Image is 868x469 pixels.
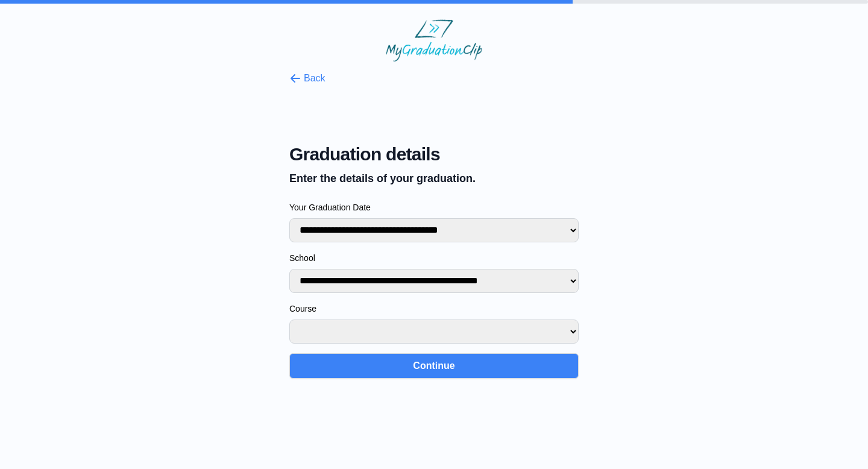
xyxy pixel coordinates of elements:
[289,71,325,86] button: Back
[289,303,579,315] label: Course
[289,252,579,264] label: School
[289,170,579,187] p: Enter the details of your graduation.
[289,143,579,165] span: Graduation details
[289,201,579,213] label: Your Graduation Date
[386,19,482,61] img: MyGraduationClip
[289,353,579,379] button: Continue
